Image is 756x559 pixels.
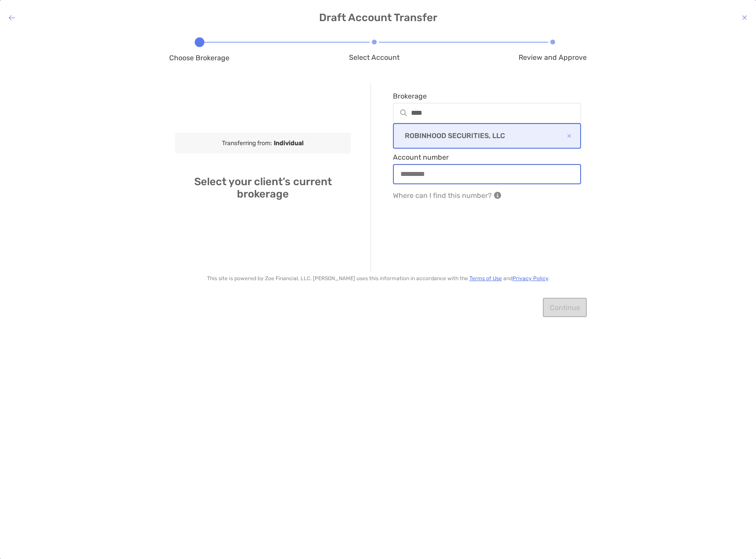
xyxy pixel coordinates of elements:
[405,132,505,140] p: ROBINHOOD SECURITIES, LLC
[175,133,351,153] div: Transferring from:
[394,170,580,178] input: Account number
[393,153,581,161] span: Account number
[175,175,351,200] h4: Select your client’s current brokerage
[519,53,587,62] span: Review and Approve
[272,139,304,147] b: Individual
[169,275,587,281] p: This site is powered by Zoe Financial, LLC. [PERSON_NAME] uses this information in accordance wit...
[567,134,571,138] img: Selected Broker Icon
[411,109,581,117] input: Brokerageinput icon
[494,192,501,199] img: Your Investments Notification
[349,53,400,62] span: Select Account
[512,275,548,281] a: Privacy Policy
[169,54,229,62] span: Choose Brokerage
[469,275,502,281] a: Terms of Use
[400,110,407,116] img: input icon
[393,92,581,100] span: Brokerage
[393,191,492,200] p: Where can I find this number?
